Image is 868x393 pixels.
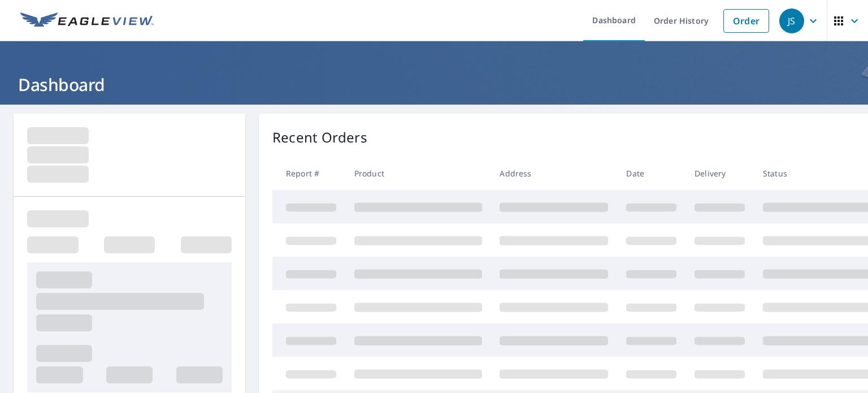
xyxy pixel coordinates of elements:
[685,157,754,190] th: Delivery
[20,12,154,29] img: EV Logo
[491,157,617,190] th: Address
[272,157,345,190] th: Report #
[723,9,769,33] a: Order
[345,157,491,190] th: Product
[272,127,367,148] p: Recent Orders
[617,157,685,190] th: Date
[779,8,804,33] div: JS
[14,73,854,96] h1: Dashboard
